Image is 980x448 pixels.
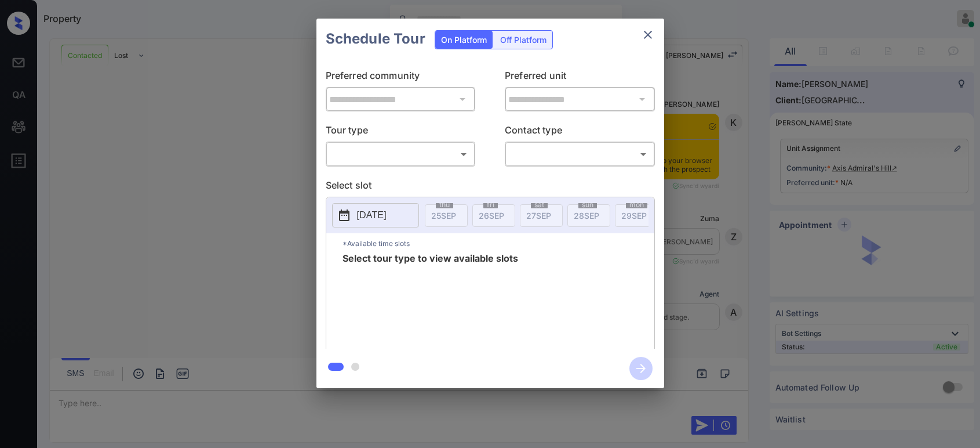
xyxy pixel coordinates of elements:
button: [DATE] [332,203,419,227]
h2: Schedule Tour [316,19,435,59]
div: Off Platform [494,31,552,49]
p: Contact type [505,123,655,142]
p: Select slot [326,178,655,197]
p: [DATE] [357,208,387,222]
p: Tour type [326,123,476,142]
div: On Platform [435,31,493,49]
p: Preferred unit [505,68,655,87]
p: *Available time slots [343,233,654,254]
button: close [636,23,660,46]
p: Preferred community [326,68,476,87]
span: Select tour type to view available slots [343,254,518,346]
